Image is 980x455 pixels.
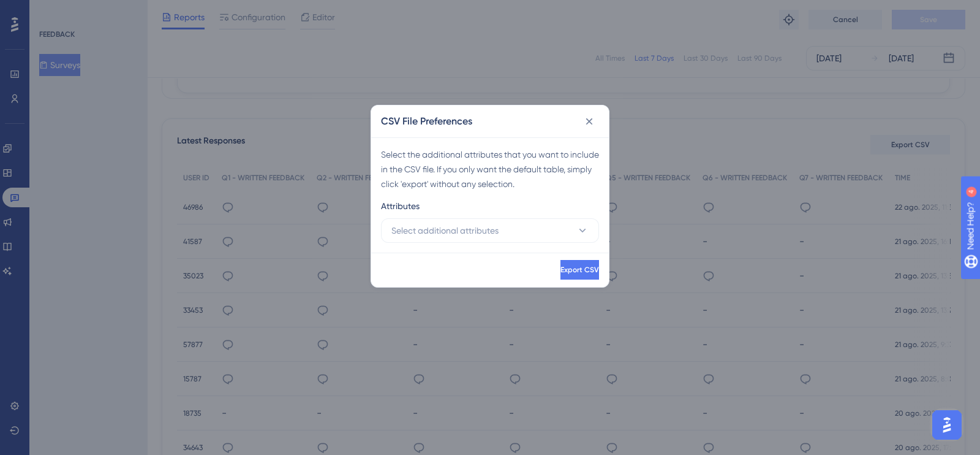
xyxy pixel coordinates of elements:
[381,199,420,213] span: Attributes
[391,223,499,238] span: Select additional attributes
[381,147,599,191] div: Select the additional attributes that you want to include in the CSV file. If you only want the d...
[929,407,965,443] iframe: UserGuiding AI Assistant Launcher
[381,114,472,129] h2: CSV File Preferences
[560,265,599,275] span: Export CSV
[29,3,77,18] span: Need Help?
[85,6,89,16] div: 4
